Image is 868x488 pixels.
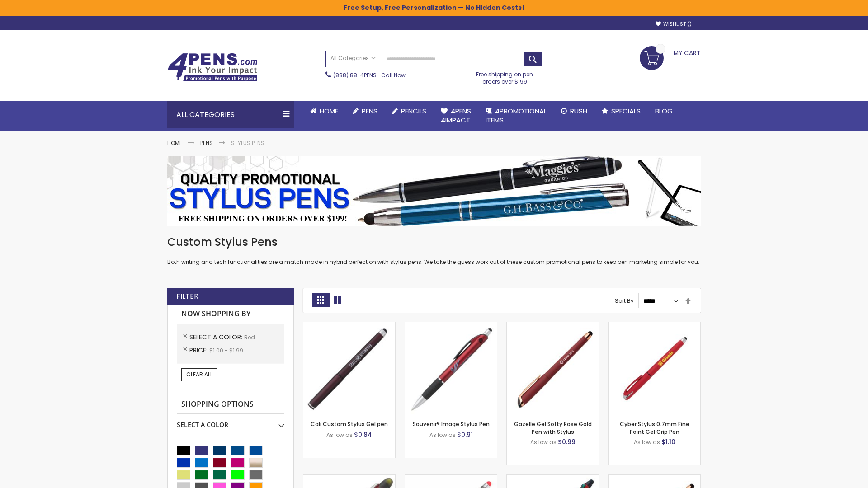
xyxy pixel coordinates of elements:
a: Cyber Stylus 0.7mm Fine Point Gel Grip Pen [620,420,689,435]
img: Cyber Stylus 0.7mm Fine Point Gel Grip Pen-Red [609,322,700,414]
span: - Call Now! [333,71,407,79]
div: Both writing and tech functionalities are a match made in hybrid perfection with stylus pens. We ... [167,235,701,266]
label: Sort By [615,297,634,305]
a: 4Pens4impact [434,101,478,131]
a: (888) 88-4PENS [333,71,377,79]
span: 4Pens 4impact [441,106,471,125]
a: Wishlist [656,21,692,28]
span: Price [189,346,209,355]
strong: Stylus Pens [231,139,264,147]
h1: Custom Stylus Pens [167,235,701,249]
span: As low as [530,438,557,446]
div: Free shipping on pen orders over $199 [467,67,543,85]
img: Stylus Pens [167,156,701,226]
span: Pencils [401,106,426,116]
div: All Categories [167,101,294,128]
strong: Now Shopping by [177,305,284,324]
img: Souvenir® Image Stylus Pen-Red [405,322,497,414]
span: Clear All [186,371,212,378]
a: Gazelle Gel Softy Rose Gold Pen with Stylus [514,420,592,435]
span: As low as [326,431,353,439]
a: Pencils [385,101,434,121]
strong: Grid [312,293,329,307]
a: Cali Custom Stylus Gel pen-Red [303,322,395,329]
span: $0.84 [354,430,372,439]
span: Pens [362,106,377,116]
span: All Categories [330,55,376,62]
a: All Categories [326,51,380,66]
img: Cali Custom Stylus Gel pen-Red [303,322,395,414]
span: $1.10 [661,437,675,446]
a: Home [167,139,182,147]
a: Clear All [181,368,217,381]
div: Select A Color [177,414,284,429]
a: 4PROMOTIONALITEMS [478,101,554,131]
span: $0.91 [457,430,473,439]
a: Islander Softy Gel with Stylus - ColorJet Imprint-Red [405,474,497,482]
a: Cyber Stylus 0.7mm Fine Point Gel Grip Pen-Red [609,322,700,329]
span: As low as [429,431,456,439]
span: Specials [611,106,641,116]
span: Home [320,106,338,116]
a: Rush [554,101,594,121]
a: Blog [648,101,680,121]
a: Pens [345,101,385,121]
a: Souvenir® Jalan Highlighter Stylus Pen Combo-Red [303,474,395,482]
strong: Filter [176,291,198,301]
img: Gazelle Gel Softy Rose Gold Pen with Stylus-Red [507,322,599,414]
a: Cali Custom Stylus Gel pen [311,420,388,428]
a: Souvenir® Image Stylus Pen [413,420,490,428]
span: $0.99 [558,437,576,446]
span: 4PROMOTIONAL ITEMS [486,106,547,125]
a: Home [303,101,345,121]
span: Red [244,333,255,341]
span: $1.00 - $1.99 [209,347,243,354]
span: Select A Color [189,333,244,342]
a: Specials [594,101,648,121]
span: As low as [634,438,660,446]
a: Gazelle Gel Softy Rose Gold Pen with Stylus - ColorJet-Red [609,474,700,482]
a: Pens [200,139,213,147]
a: Orbitor 4 Color Assorted Ink Metallic Stylus Pens-Red [507,474,599,482]
a: Gazelle Gel Softy Rose Gold Pen with Stylus-Red [507,322,599,329]
span: Rush [570,106,587,116]
img: 4Pens Custom Pens and Promotional Products [167,53,258,82]
span: Blog [655,106,673,116]
a: Souvenir® Image Stylus Pen-Red [405,322,497,329]
strong: Shopping Options [177,395,284,414]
